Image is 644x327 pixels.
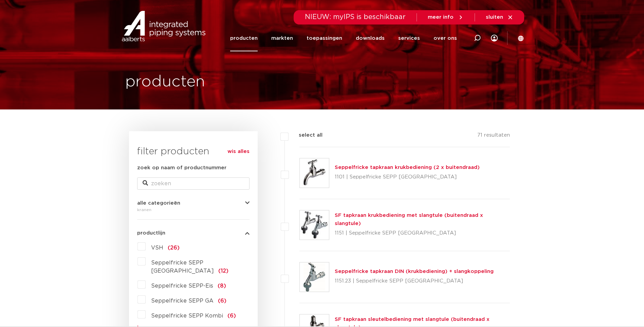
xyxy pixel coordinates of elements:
span: NIEUW: myIPS is beschikbaar [305,14,406,20]
span: Seppelfricke SEPP Kombi [151,313,223,319]
a: wis alles [227,148,250,156]
span: alle categorieën [137,201,180,206]
label: select all [289,131,323,139]
button: alle categorieën [137,201,250,206]
p: 1151 | Seppelfricke SEPP [GEOGRAPHIC_DATA] [335,228,510,239]
h3: filter producten [137,145,250,158]
label: zoek op naam of productnummer [137,164,226,172]
span: Seppelfricke SEPP-Eis [151,283,213,289]
span: (26) [168,245,180,251]
div: kranen [137,206,250,214]
span: meer info [428,15,454,20]
span: productlijn [137,230,165,236]
a: services [398,25,420,51]
input: zoeken [137,177,250,190]
button: productlijn [137,230,250,236]
span: (8) [218,283,226,289]
a: producten [230,25,258,51]
a: markten [271,25,293,51]
p: 1101 | Seppelfricke SEPP [GEOGRAPHIC_DATA] [335,172,480,183]
p: 1151.23 | Seppelfricke SEPP [GEOGRAPHIC_DATA] [335,276,494,287]
a: toepassingen [307,25,342,51]
img: Thumbnail for Seppelfricke tapkraan krukbediening (2 x buitendraad) [300,158,329,188]
span: Seppelfricke SEPP [GEOGRAPHIC_DATA] [151,260,214,274]
a: Seppelfricke tapkraan krukbediening (2 x buitendraad) [335,165,480,170]
h1: producten [125,71,205,93]
p: 71 resultaten [477,131,510,142]
img: Thumbnail for Seppelfricke tapkraan DIN (krukbediening) + slangkoppeling [300,262,329,292]
a: over ons [434,25,457,51]
a: sluiten [486,14,513,20]
nav: Menu [230,25,457,51]
a: SF tapkraan krukbediening met slangtule (buitendraad x slangtule) [335,213,483,226]
a: meer info [428,14,464,20]
a: downloads [356,25,385,51]
span: Seppelfricke SEPP GA [151,298,214,304]
span: (6) [218,298,226,304]
span: (12) [218,268,228,274]
span: (6) [227,313,236,319]
span: VSH [151,245,163,251]
img: Thumbnail for SF tapkraan krukbediening met slangtule (buitendraad x slangtule) [300,210,329,240]
span: sluiten [486,15,503,20]
a: Seppelfricke tapkraan DIN (krukbediening) + slangkoppeling [335,269,494,274]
